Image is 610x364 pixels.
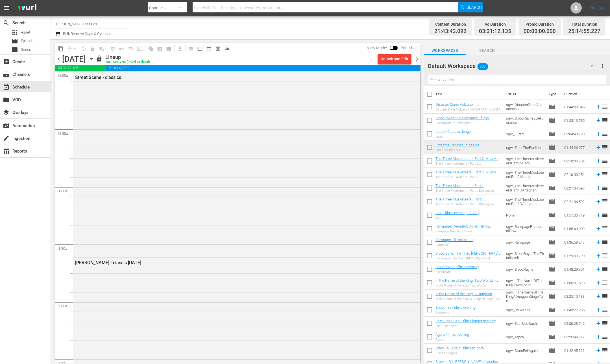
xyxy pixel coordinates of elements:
span: Episode [549,117,555,124]
td: sgw_InTheNameOfTheKingADungeonSiegeTale [504,290,546,303]
span: Series [21,47,31,52]
td: 01:48:29.301 [562,262,593,276]
span: reorder [602,171,608,178]
span: Episode [549,266,555,273]
span: Episode [549,334,555,340]
span: Episode [549,171,555,178]
div: Lured [435,135,472,138]
span: Asset [21,30,30,35]
span: Create Search Block [155,44,164,53]
span: reorder [602,103,608,110]
span: Episode [549,212,555,219]
a: The Three Musketeers - Part I: D'Artagnan - films evening [435,197,486,206]
a: Rampage - films evening [435,238,475,242]
span: 707 [477,61,488,72]
span: Episode [549,158,555,164]
span: Asset [11,29,18,36]
a: Enter the Panther - classics [435,143,479,147]
span: chevron_left [55,56,62,63]
span: Automation [3,122,10,129]
div: Total Duration [568,20,600,28]
td: 01:42:45.321 [562,344,593,357]
div: Rampage [435,243,475,247]
span: Episode [549,252,555,259]
th: Duration [561,86,595,102]
a: Souvenirs - films evening [435,305,476,310]
span: Create [3,58,10,65]
td: 02:21:34.592 [562,181,593,195]
div: East Side Sushi [435,324,496,328]
td: sgw_TheThreeMusketeersPart2Milady [504,168,546,181]
span: reorder [602,239,608,245]
span: Ingestion [3,135,10,142]
div: In the Name of the King: A Dungeon Siege Tale [435,297,502,301]
span: Search [466,47,508,54]
span: Episode [549,103,555,110]
div: [PERSON_NAME] - classic [DATE] [75,260,387,265]
td: sgw_BloodRayne2Deliverance [504,114,546,127]
a: BloodRayne 2: Deliverance - films evening [435,116,491,124]
svg: Add to Schedule [595,117,602,123]
span: Episode [549,131,555,137]
svg: Add to Schedule [595,171,602,178]
a: Disaster Zone: Volcano in [GEOGRAPHIC_DATA] - films evening [435,102,494,111]
svg: Add to Schedule [595,158,602,164]
span: VOD [3,96,10,103]
span: more_vert [599,63,606,69]
svg: Add to Schedule [595,185,602,191]
a: Bloodrayne: The Third [PERSON_NAME] - films evening [435,251,501,260]
a: BloodRayne - films evening [435,265,479,269]
div: BloodRayne 2: Deliverance [435,121,502,125]
span: reorder [602,157,608,164]
span: Episode [549,347,555,354]
span: toggle_off [224,46,230,52]
span: calendar_view_week_outlined [197,46,203,52]
td: sgw_BloodRayneTheThirdReich [504,249,546,262]
span: Episode [549,239,555,246]
span: Episode [549,185,555,191]
span: preview_outlined [215,46,221,52]
span: Workspaces [424,47,466,54]
span: Schedule [3,84,10,91]
div: In the Name of the King: Two Worlds [435,284,502,287]
span: Episode [549,306,555,313]
td: 01:49:22.955 [562,303,593,317]
span: reorder [602,279,608,286]
span: 00:00:00.000 [524,28,556,35]
svg: Add to Schedule [595,320,602,327]
span: View Mode: [364,46,390,50]
span: Month Calendar View [204,44,213,53]
span: reorder [602,306,608,313]
td: 01:29:09.290 [562,249,593,262]
svg: Add to Schedule [595,212,602,218]
span: date_range_outlined [206,46,212,52]
div: Jinn [435,216,479,220]
span: 03:31:12.135 [479,28,511,35]
span: Toggle to switch from Published to Draft view. [390,46,394,50]
td: sgw_EnterThePanther [504,141,546,154]
svg: Add to Schedule [595,104,602,110]
span: Revert to Primary Episode [117,44,126,53]
span: Refresh All Search Blocks [144,43,155,54]
td: sgw_Lured [504,127,546,141]
div: Agora [435,338,469,341]
span: Overlays [3,109,10,116]
span: menu [3,5,10,11]
a: Stars Fell Again - films midday [435,346,484,350]
td: sgw_TheThreeMusketeersPart1DArtagnan [504,181,546,195]
div: Disaster Zone: Volcano in [GEOGRAPHIC_DATA] [435,108,502,111]
th: Type [545,86,561,102]
svg: Add to Schedule [595,280,602,286]
span: Fill episodes with ad slates [126,44,135,53]
td: 02:26:49.217 [562,330,593,344]
th: Title [435,86,503,102]
span: 21:43:43.092 [434,28,467,35]
svg: Add to Schedule [595,144,602,151]
a: Story of G.I. [PERSON_NAME] - classics [435,359,498,364]
svg: Add to Schedule [595,239,602,245]
td: 02:06:28.746 [562,317,593,330]
span: Create Series Block [164,44,173,53]
a: Rampage: President Down - films evening [435,224,491,233]
svg: Add to Schedule [595,307,602,313]
span: Search [467,2,482,12]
